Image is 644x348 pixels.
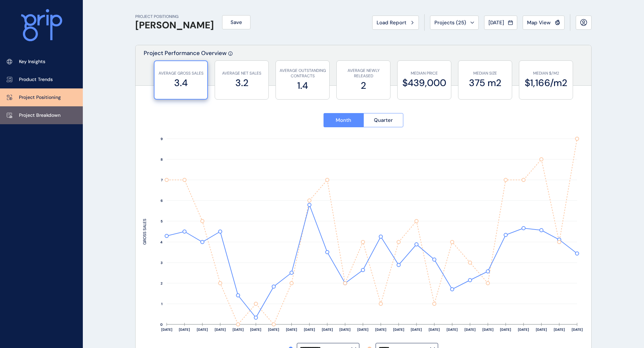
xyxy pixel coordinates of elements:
button: Projects (25) [430,16,479,30]
button: Quarter [363,113,404,127]
p: Project Breakdown [19,112,61,119]
text: [DATE] [286,327,297,332]
span: Map View [527,19,551,26]
text: [DATE] [339,327,351,332]
text: [DATE] [500,327,511,332]
label: 3.2 [218,76,265,89]
text: [DATE] [375,327,386,332]
button: Load Report [372,16,419,30]
p: Key Insights [19,58,45,65]
text: [DATE] [393,327,404,332]
span: Save [231,19,242,26]
p: Project Positioning [19,94,61,101]
text: [DATE] [161,327,172,332]
text: [DATE] [482,327,494,332]
text: [DATE] [411,327,422,332]
text: [DATE] [322,327,333,332]
text: [DATE] [357,327,368,332]
p: PROJECT POSITIONING [135,14,214,20]
text: 9 [161,137,163,141]
h1: [PERSON_NAME] [135,20,214,31]
label: 1.4 [279,79,326,92]
span: Load Report [377,19,406,26]
button: Month [324,113,363,127]
text: 0 [160,322,163,327]
p: AVERAGE NEWLY RELEASED [340,68,387,79]
text: [DATE] [447,327,458,332]
text: [DATE] [429,327,440,332]
span: Projects ( 25 ) [434,19,466,26]
text: 8 [161,157,163,162]
text: 6 [161,198,163,203]
text: GROSS SALES [142,219,147,245]
p: Project Performance Overview [144,49,226,85]
text: [DATE] [518,327,529,332]
button: Save [222,15,251,29]
p: MEDIAN SIZE [462,71,508,76]
text: 2 [161,281,163,286]
p: AVERAGE GROSS SALES [158,71,204,76]
label: 2 [340,79,387,92]
text: 4 [160,240,163,244]
label: 3.4 [158,76,204,89]
text: [DATE] [197,327,208,332]
text: [DATE] [268,327,279,332]
p: AVERAGE NET SALES [218,71,265,76]
text: 1 [161,302,163,306]
text: [DATE] [179,327,190,332]
p: Product Trends [19,76,53,83]
text: [DATE] [464,327,476,332]
span: [DATE] [488,19,504,26]
label: 375 m2 [462,76,508,89]
text: [DATE] [572,327,583,332]
text: [DATE] [215,327,226,332]
p: MEDIAN $/M2 [523,71,569,76]
p: MEDIAN PRICE [401,71,448,76]
text: [DATE] [233,327,244,332]
text: 7 [161,178,163,182]
text: [DATE] [250,327,261,332]
text: [DATE] [304,327,315,332]
label: $439,000 [401,76,448,89]
text: [DATE] [536,327,547,332]
text: [DATE] [554,327,565,332]
text: 5 [161,219,163,223]
button: [DATE] [484,16,517,30]
p: AVERAGE OUTSTANDING CONTRACTS [279,68,326,79]
button: Map View [523,16,565,30]
span: Quarter [374,117,393,124]
label: $1,166/m2 [523,76,569,89]
text: 3 [161,261,163,265]
span: Month [336,117,351,124]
